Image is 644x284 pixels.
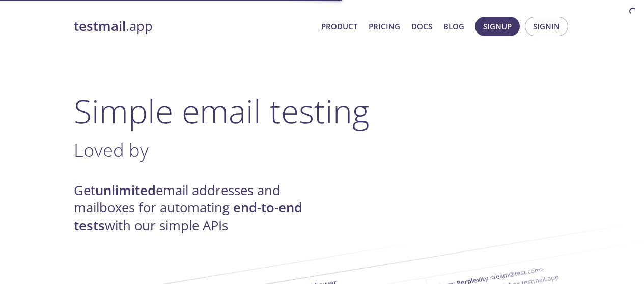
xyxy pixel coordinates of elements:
[483,20,512,33] span: Signup
[74,18,313,35] a: testmail.app
[74,17,126,35] strong: testmail
[369,20,400,33] a: Pricing
[533,20,560,33] span: Signin
[74,137,149,163] span: Loved by
[475,17,520,36] button: Signup
[74,182,322,234] h4: Get email addresses and mailboxes for automating with our simple APIs
[443,20,464,33] a: Blog
[95,181,156,199] strong: unlimited
[321,20,357,33] a: Product
[74,199,302,234] strong: end-to-end tests
[525,17,568,36] button: Signin
[74,91,571,131] h1: Simple email testing
[411,20,432,33] a: Docs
